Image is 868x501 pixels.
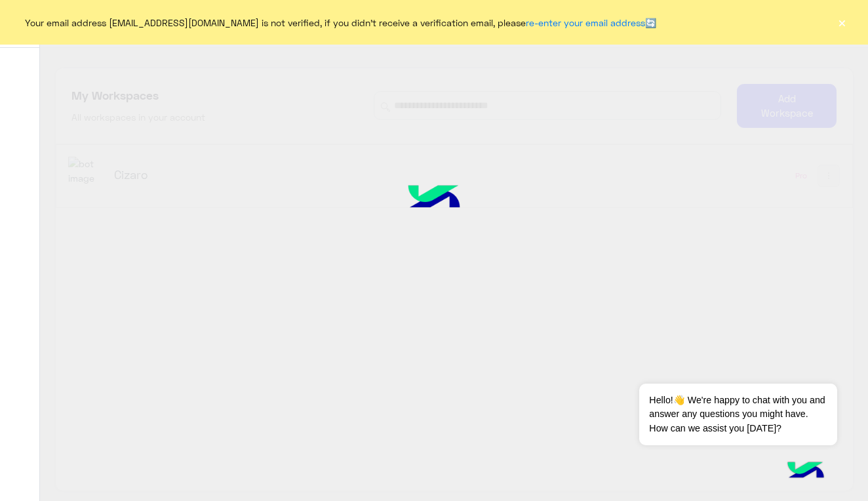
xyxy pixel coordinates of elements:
button: × [835,16,848,29]
a: re-enter your email address [526,17,645,28]
span: Your email address [EMAIL_ADDRESS][DOMAIN_NAME] is not verified, if you didn't receive a verifica... [25,16,656,30]
img: hulul-logo.png [783,449,829,494]
img: hulul-logo.png [384,165,484,231]
span: Hello!👋 We're happy to chat with you and answer any questions you might have. How can we assist y... [639,384,837,445]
